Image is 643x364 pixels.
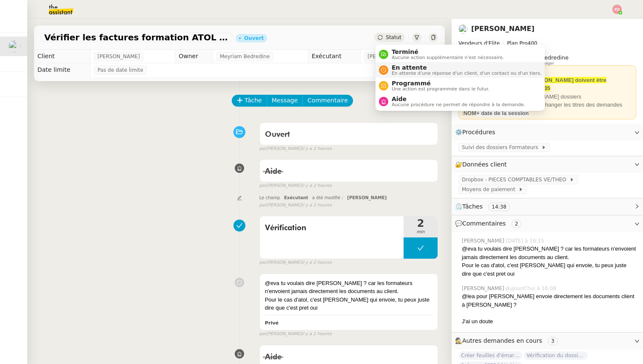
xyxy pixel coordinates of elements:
button: Message [267,95,303,107]
span: Ouvert [265,131,290,138]
small: [PERSON_NAME] [259,259,332,266]
span: Exécutant [284,195,308,200]
div: @lea pour [PERSON_NAME] envoie directement les documents client à [PERSON_NAME] ? [462,292,636,309]
small: [PERSON_NAME] [259,145,332,152]
small: [PERSON_NAME] [259,202,332,209]
a: [PERSON_NAME] [471,25,535,33]
span: 💬 [455,220,525,227]
span: il y a 2 heures [302,202,332,209]
span: [PERSON_NAME] [97,52,140,61]
span: Dropbox - PIECES COMPTABLES VE/THEO [462,175,569,184]
span: [PERSON_NAME] [367,52,410,61]
span: Tâches [462,203,483,210]
nz-tag: 3 [548,337,558,345]
span: Statut [386,34,401,40]
span: Tâche [245,96,262,105]
span: Message [272,96,298,105]
img: svg [612,5,622,14]
span: Pas de date limite [97,66,143,74]
div: J'ai un doute [462,317,636,326]
span: il y a 2 heures [302,259,332,266]
div: 🔐Données client [452,156,643,173]
span: Commentaires [462,220,506,227]
div: 🕵️Autres demandes en cours 3 [452,333,643,349]
span: ⏲️ [455,203,517,210]
small: [PERSON_NAME] [259,182,332,189]
span: Procédures [462,129,495,135]
div: [PERSON_NAME] = [PERSON_NAME] dossiers Formateurs de changer les titres des demandes : [462,93,633,118]
div: ⏲️Tâches 14:38 [452,198,643,215]
div: ⚙️Procédures [452,124,643,141]
span: min [404,229,438,236]
span: Meyriam Bedredine [220,52,270,61]
button: Commentaire [302,95,353,107]
span: Créer feuilles d'émargement et certificats [458,351,522,360]
span: 🕵️ [455,337,561,344]
img: users%2FxgWPCdJhSBeE5T1N2ZiossozSlm1%2Favatar%2F5b22230b-e380-461f-81e9-808a3aa6de32 [458,24,468,34]
span: En attente d'une réponse d'un client, d'un contact ou d'un tiers. [392,71,541,76]
span: par [259,259,267,266]
span: Données client [462,161,507,168]
strong: + date de la session [476,110,529,116]
span: 400 [528,40,538,46]
span: Suivi des dossiers Formateurs [462,143,541,152]
span: Le champ [259,195,280,200]
small: [PERSON_NAME] [259,330,332,338]
span: par [259,145,267,152]
span: [PERSON_NAME] [462,237,506,245]
span: Aucune action supplémentaire n'est nécessaire. [392,55,504,60]
span: il y a 2 heures [302,330,332,338]
div: @eva tu voulais dire [PERSON_NAME] ? car les formateurs n'envoient jamais directement les documen... [265,279,432,296]
span: [PERSON_NAME] [347,195,387,200]
span: Vérification du dossier A TRAITER - 6 octobre 2025 [524,351,588,360]
strong: NOM [464,110,476,116]
img: users%2FxgWPCdJhSBeE5T1N2ZiossozSlm1%2Favatar%2F5b22230b-e380-461f-81e9-808a3aa6de32 [9,40,20,52]
span: Terminé [392,48,504,55]
span: [PERSON_NAME] [462,285,506,292]
span: Vérifier les factures formation ATOL VICHY [44,33,229,42]
td: Owner [175,50,213,63]
span: [DATE] à 16:15 [506,237,546,245]
span: Une action est programmée dans le futur. [392,87,489,91]
span: par [259,202,267,209]
span: a été modifié : [312,195,343,200]
div: Pour le cas d'atol, c'est [PERSON_NAME] qui envoie, tu peux juste dire que c'est pret oui [265,296,432,312]
span: par [259,182,267,189]
span: il y a 2 heures [302,182,332,189]
td: Date limite [34,63,91,77]
div: @eva tu voulais dire [PERSON_NAME] ? car les formateurs n'envoient jamais directement les documen... [462,245,636,261]
div: 💬Commentaires 2 [452,215,643,232]
span: Autres demandes en cours [462,337,542,344]
span: Vendeurs d'Elite [458,40,500,46]
span: Plan Pro [507,40,527,46]
td: Client [34,50,91,63]
span: Commentaire [307,96,348,105]
span: par [259,330,267,338]
span: En attente [392,64,541,71]
b: Privé [265,320,279,326]
span: Moyens de paiement [462,185,518,194]
nz-tag: 14:38 [488,203,510,211]
span: Vérification [265,222,398,234]
button: Tâche [232,95,267,107]
span: ⚙️ [455,127,499,137]
nz-tag: 2 [512,220,522,228]
span: Programmé [392,80,489,87]
div: Pour le cas d'atol, c'est [PERSON_NAME] qui envoie, tu peux juste dire que c'est pret oui [462,261,636,278]
div: Ouvert [244,36,264,41]
span: Aide [265,353,282,361]
td: Exécutant [308,50,361,63]
span: 🔐 [455,160,510,169]
span: Aujourd’hui à 16:08 [506,285,558,292]
span: Aide [265,168,282,175]
span: Aide [392,96,525,102]
span: il y a 2 heures [302,145,332,152]
span: Aucune procédure ne permet de répondre à la demande. [392,102,525,107]
span: 2 [404,218,438,229]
